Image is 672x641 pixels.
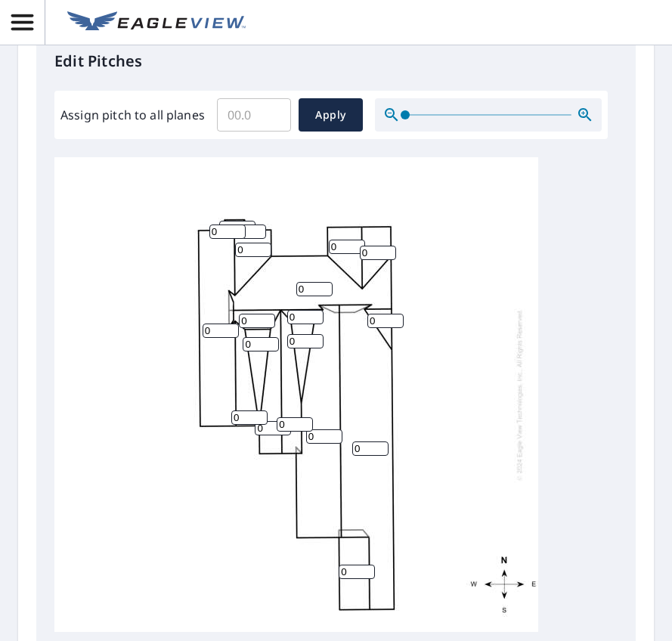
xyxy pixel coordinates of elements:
[311,106,351,125] span: Apply
[60,106,205,124] label: Assign pitch to all planes
[299,98,363,132] button: Apply
[67,11,246,34] img: EV Logo
[54,50,618,73] p: Edit Pitches
[58,2,255,43] a: EV Logo
[217,94,291,136] input: 00.0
